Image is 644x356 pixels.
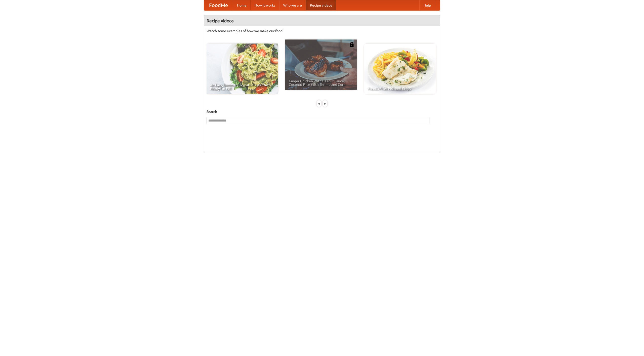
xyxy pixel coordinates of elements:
[349,42,354,47] img: 483408.png
[207,44,278,94] a: An Easy, Summery Tomato Pasta That's Ready for Fall
[204,0,233,10] a: FoodMe
[251,0,279,10] a: How it works
[210,83,274,90] span: An Easy, Summery Tomato Pasta That's Ready for Fall
[419,0,435,10] a: Help
[207,109,437,114] h5: Search
[368,87,432,90] span: French Fries Fish and Chips
[317,100,321,107] div: «
[323,100,327,107] div: »
[279,0,306,10] a: Who we are
[207,28,437,33] p: Watch some examples of how we make our food!
[233,0,251,10] a: Home
[364,44,436,94] a: French Fries Fish and Chips
[204,16,440,26] h4: Recipe videos
[306,0,336,10] a: Recipe videos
